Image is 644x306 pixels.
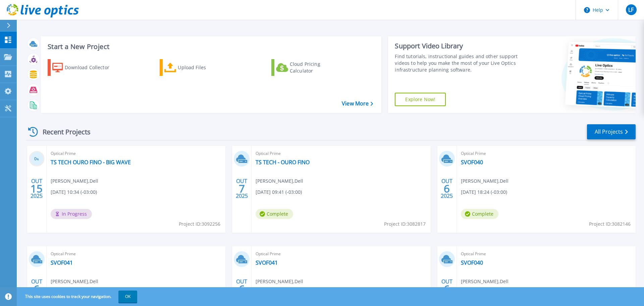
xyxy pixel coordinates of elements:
div: OUT 2025 [30,176,43,201]
span: 6 [444,286,450,292]
span: Optical Prime [51,150,221,157]
span: [PERSON_NAME] , Dell [256,278,303,285]
h3: 0 [29,155,45,163]
div: Recent Projects [26,124,100,140]
div: OUT 2025 [440,176,453,201]
a: SVOF040 [461,259,483,266]
div: OUT 2025 [235,176,248,201]
span: Optical Prime [461,250,632,258]
span: 6 [34,286,40,292]
button: OK [118,291,137,303]
a: All Projects [587,124,636,139]
div: Find tutorials, instructional guides and other support videos to help you make the most of your L... [395,53,521,73]
a: View More [342,100,373,107]
div: OUT 2025 [30,277,43,301]
span: Complete [256,209,293,219]
span: 6 [239,286,245,292]
div: Upload Files [178,61,231,74]
a: TS TECH OURO FINO - BIG WAVE [51,159,131,166]
a: SVOF040 [461,159,483,166]
div: Support Video Library [395,42,521,50]
span: Project ID: 3082146 [589,220,631,228]
a: Download Collector [48,59,122,76]
span: Optical Prime [51,250,221,258]
div: Download Collector [65,61,118,74]
span: [PERSON_NAME] , Dell [51,278,98,285]
span: Project ID: 3092256 [179,220,220,228]
span: Optical Prime [461,150,632,157]
span: [PERSON_NAME] , Dell [51,177,98,185]
span: LF [628,7,634,12]
a: SVOF041 [51,259,73,266]
span: 6 [444,186,450,191]
span: Optical Prime [256,150,426,157]
span: This site uses cookies to track your navigation. [18,291,137,303]
span: 15 [31,186,43,191]
span: Complete [461,209,498,219]
span: [PERSON_NAME] , Dell [256,177,303,185]
span: [DATE] 18:24 (-03:00) [461,188,507,196]
a: TS TECH - OURO FINO [256,159,310,166]
span: % [37,157,39,161]
div: Cloud Pricing Calculator [290,61,343,74]
span: [DATE] 10:34 (-03:00) [51,188,97,196]
span: [PERSON_NAME] , Dell [461,278,508,285]
a: Upload Files [160,59,234,76]
div: OUT 2025 [440,277,453,301]
span: 7 [239,186,245,191]
span: Project ID: 3082817 [384,220,426,228]
span: [PERSON_NAME] , Dell [461,177,508,185]
div: OUT 2025 [235,277,248,301]
a: Explore Now! [395,93,446,106]
a: Cloud Pricing Calculator [271,59,346,76]
h3: Start a New Project [48,43,373,50]
span: In Progress [51,209,92,219]
span: Optical Prime [256,250,426,258]
span: [DATE] 09:41 (-03:00) [256,188,302,196]
a: SVOF041 [256,259,278,266]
